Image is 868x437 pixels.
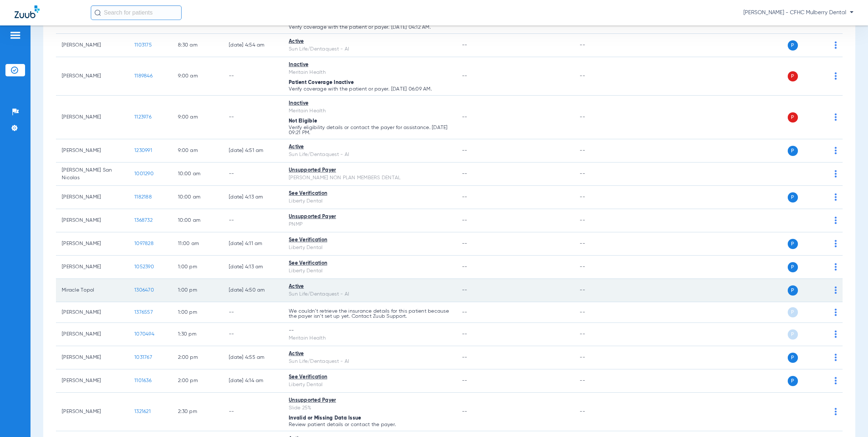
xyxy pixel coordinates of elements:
span: P [788,40,798,51]
span: -- [462,288,467,293]
div: Active [289,350,450,358]
td: [PERSON_NAME] [56,302,129,323]
span: 1376557 [134,310,153,315]
span: 1306470 [134,288,154,293]
span: Patient Coverage Inactive [289,80,354,85]
span: Invalid or Missing Data Issue [289,416,361,421]
td: [DATE] 4:14 AM [223,369,283,393]
span: -- [462,73,467,79]
div: Sun Life/Dentaquest - AI [289,151,450,159]
td: -- [223,96,283,139]
div: See Verification [289,260,450,267]
td: -- [574,209,623,232]
td: -- [574,369,623,393]
span: -- [462,43,467,48]
td: -- [574,139,623,163]
span: P [788,112,798,123]
img: Search Icon [94,9,101,16]
td: [DATE] 4:13 AM [223,186,283,209]
span: P [788,329,798,340]
span: -- [462,378,467,383]
td: 8:30 AM [172,34,223,57]
span: P [788,146,798,156]
iframe: Chat Widget [832,402,868,437]
td: [DATE] 4:13 AM [223,256,283,279]
td: -- [574,279,623,302]
td: [DATE] 4:55 AM [223,346,283,369]
img: group-dot-blue.svg [835,113,837,121]
td: [DATE] 4:50 AM [223,279,283,302]
td: [DATE] 4:54 AM [223,34,283,57]
p: We couldn’t retrieve the insurance details for this patient because the payer isn’t set up yet. C... [289,309,450,319]
td: [PERSON_NAME] [56,186,129,209]
td: 9:00 AM [172,57,223,96]
div: PNMP [289,221,450,228]
td: -- [574,186,623,209]
td: [PERSON_NAME] [56,369,129,393]
div: -- [289,327,450,334]
span: P [788,353,798,363]
div: Active [289,283,450,290]
td: -- [574,302,623,323]
input: Search for patients [91,5,182,20]
p: Verify coverage with the patient or payer. [DATE] 04:12 AM. [289,25,450,30]
span: -- [462,218,467,223]
td: -- [223,57,283,96]
td: 10:00 AM [172,209,223,232]
span: 1052390 [134,264,154,269]
td: 9:00 AM [172,96,223,139]
span: -- [462,115,467,120]
td: 2:30 PM [172,393,223,431]
img: group-dot-blue.svg [835,217,837,224]
span: -- [462,310,467,315]
td: [PERSON_NAME] [56,96,129,139]
span: 1001290 [134,171,154,176]
div: Liberty Dental [289,267,450,275]
img: hamburger-icon [9,31,21,40]
div: See Verification [289,236,450,244]
span: 1321621 [134,409,151,414]
img: group-dot-blue.svg [835,193,837,201]
td: -- [223,323,283,346]
img: group-dot-blue.svg [835,170,837,177]
td: [DATE] 4:51 AM [223,139,283,163]
p: Review patient details or contact the payer. [289,422,450,427]
td: 10:00 AM [172,163,223,186]
td: 1:30 PM [172,323,223,346]
td: 11:00 AM [172,232,223,256]
td: -- [574,256,623,279]
img: group-dot-blue.svg [835,286,837,294]
div: Active [289,38,450,45]
img: group-dot-blue.svg [835,41,837,49]
td: [PERSON_NAME] [56,256,129,279]
td: 10:00 AM [172,186,223,209]
span: P [788,192,798,203]
span: [PERSON_NAME] - CFHC Mulberry Dental [743,9,853,16]
span: 1189846 [134,73,153,79]
span: P [788,262,798,272]
td: -- [574,323,623,346]
span: 1097828 [134,241,154,246]
td: 2:00 PM [172,369,223,393]
div: Meritain Health [289,334,450,342]
span: Not Eligible [289,119,317,124]
img: group-dot-blue.svg [835,263,837,270]
td: [PERSON_NAME] [56,346,129,369]
td: -- [223,393,283,431]
div: See Verification [289,373,450,381]
td: [PERSON_NAME] San Nicolas [56,163,129,186]
td: 2:00 PM [172,346,223,369]
img: group-dot-blue.svg [835,309,837,316]
img: group-dot-blue.svg [835,330,837,338]
td: [PERSON_NAME] [56,209,129,232]
img: Zuub Logo [15,5,40,18]
span: 1123976 [134,115,151,120]
td: Miracle Topol [56,279,129,302]
div: Meritain Health [289,69,450,76]
td: [PERSON_NAME] [56,34,129,57]
td: -- [574,34,623,57]
div: Liberty Dental [289,197,450,205]
td: [PERSON_NAME] [56,139,129,163]
td: [DATE] 4:11 AM [223,232,283,256]
div: See Verification [289,190,450,197]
